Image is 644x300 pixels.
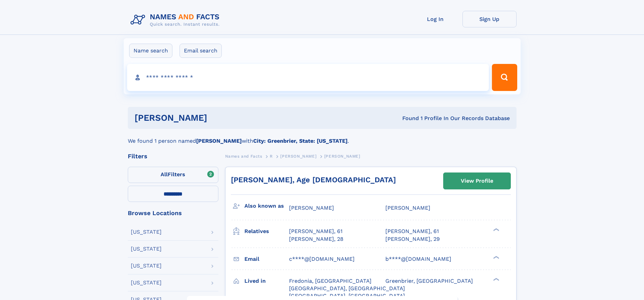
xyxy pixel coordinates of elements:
[385,228,439,235] a: [PERSON_NAME], 61
[244,275,289,287] h3: Lived in
[129,44,172,58] label: Name search
[128,11,225,29] img: Logo Names and Facts
[492,277,500,281] div: ❯
[131,229,162,235] div: [US_STATE]
[270,152,273,160] a: R
[289,293,405,299] span: [GEOGRAPHIC_DATA], [GEOGRAPHIC_DATA]
[161,171,168,178] span: All
[289,285,405,292] span: [GEOGRAPHIC_DATA], [GEOGRAPHIC_DATA]
[462,11,517,27] a: Sign Up
[385,235,440,243] a: [PERSON_NAME], 29
[244,253,289,265] h3: Email
[253,138,348,144] b: City: Greenbrier, State: [US_STATE]
[231,176,396,184] a: [PERSON_NAME], Age [DEMOGRAPHIC_DATA]
[280,152,316,160] a: [PERSON_NAME]
[324,154,360,159] span: [PERSON_NAME]
[128,210,218,216] div: Browse Locations
[135,114,305,122] h1: [PERSON_NAME]
[128,153,218,159] div: Filters
[270,154,273,159] span: R
[289,235,343,243] a: [PERSON_NAME], 28
[127,64,489,91] input: search input
[444,173,510,189] a: View Profile
[492,228,500,232] div: ❯
[244,200,289,212] h3: Also known as
[244,226,289,237] h3: Relatives
[128,167,218,183] label: Filters
[131,280,162,285] div: [US_STATE]
[128,129,517,145] div: We found 1 person named with .
[131,263,162,269] div: [US_STATE]
[289,205,334,211] span: [PERSON_NAME]
[492,64,517,91] button: Search Button
[196,138,242,144] b: [PERSON_NAME]
[289,278,372,284] span: Fredonia, [GEOGRAPHIC_DATA]
[180,44,222,58] label: Email search
[385,205,430,211] span: [PERSON_NAME]
[385,278,473,284] span: Greenbrier, [GEOGRAPHIC_DATA]
[289,228,342,235] a: [PERSON_NAME], 61
[305,115,510,122] div: Found 1 Profile In Our Records Database
[492,255,500,259] div: ❯
[280,154,316,159] span: [PERSON_NAME]
[131,246,162,252] div: [US_STATE]
[461,173,493,189] div: View Profile
[408,11,462,27] a: Log In
[225,152,262,160] a: Names and Facts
